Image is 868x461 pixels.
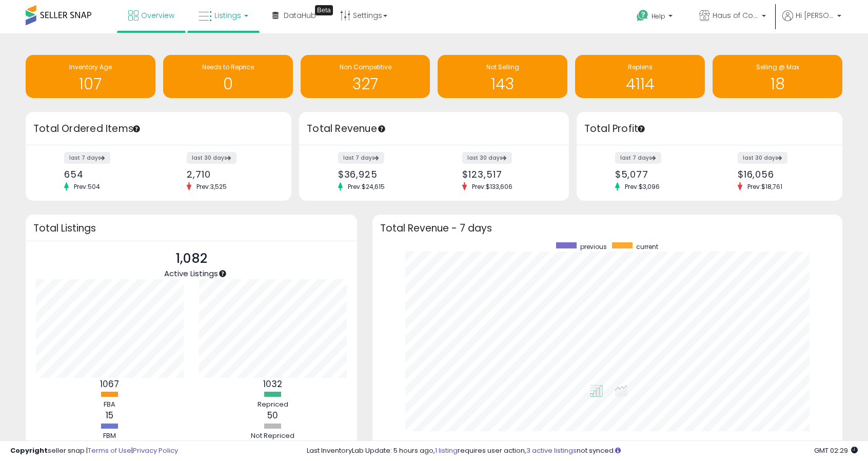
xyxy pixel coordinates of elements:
[738,169,824,180] div: $16,056
[214,10,241,21] span: Listings
[713,55,842,98] a: Selling @ Max 18
[628,63,653,71] span: Replens
[796,10,834,21] span: Hi [PERSON_NAME]
[742,182,787,191] span: Prev: $18,761
[306,75,425,92] h1: 327
[615,169,702,180] div: $5,077
[69,63,112,71] span: Inventory Age
[88,446,131,455] a: Terms of Use
[106,409,113,421] b: 15
[307,446,858,456] div: Last InventoryLab Update: 5 hours ago, requires user action, not synced.
[636,242,658,251] span: current
[340,63,391,71] span: Non Competitive
[307,122,561,136] h3: Total Revenue
[438,55,567,98] a: Not Selling 143
[187,169,273,180] div: 2,710
[10,446,178,456] div: seller snap | |
[164,249,218,268] p: 1,082
[191,182,232,191] span: Prev: 3,525
[187,152,236,164] label: last 30 days
[202,63,254,71] span: Needs to Reprice
[164,268,218,279] span: Active Listings
[782,10,841,33] a: Hi [PERSON_NAME]
[462,152,512,164] label: last 30 days
[738,152,787,164] label: last 30 days
[79,431,141,441] div: FBM
[575,55,705,98] a: Replens 4114
[79,400,141,410] div: FBA
[33,122,284,136] h3: Total Ordered Items
[31,75,150,92] h1: 107
[315,5,333,15] div: Tooltip anchor
[64,169,151,180] div: 654
[343,182,390,191] span: Prev: $24,615
[284,10,316,21] span: DataHub
[713,10,759,21] span: Haus of Commerce
[33,224,349,232] h3: Total Listings
[584,122,835,136] h3: Total Profit
[628,2,683,33] a: Help
[242,431,304,441] div: Not Repriced
[637,124,646,133] div: Tooltip anchor
[615,152,661,164] label: last 7 days
[652,12,665,21] span: Help
[718,75,837,92] h1: 18
[267,409,278,421] b: 50
[338,152,384,164] label: last 7 days
[467,182,518,191] span: Prev: $133,606
[580,242,607,251] span: previous
[620,182,665,191] span: Prev: $3,096
[64,152,110,164] label: last 7 days
[443,75,562,92] h1: 143
[263,378,282,390] b: 1032
[10,446,48,455] strong: Copyright
[141,10,174,21] span: Overview
[338,169,426,180] div: $36,925
[462,169,550,180] div: $123,517
[163,55,293,98] a: Needs to Reprice 0
[26,55,155,98] a: Inventory Age 107
[526,446,577,455] a: 3 active listings
[132,124,141,133] div: Tooltip anchor
[756,63,799,71] span: Selling @ Max
[242,400,304,410] div: Repriced
[377,124,386,133] div: Tooltip anchor
[636,9,649,22] i: Get Help
[435,446,458,455] a: 1 listing
[486,63,519,71] span: Not Selling
[133,446,178,455] a: Privacy Policy
[380,224,835,232] h3: Total Revenue - 7 days
[580,75,700,92] h1: 4114
[814,446,858,455] span: 2025-10-11 02:29 GMT
[100,378,119,390] b: 1067
[69,182,105,191] span: Prev: 504
[168,75,288,92] h1: 0
[301,55,430,98] a: Non Competitive 327
[615,447,621,454] i: Click here to read more about un-synced listings.
[218,269,227,278] div: Tooltip anchor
